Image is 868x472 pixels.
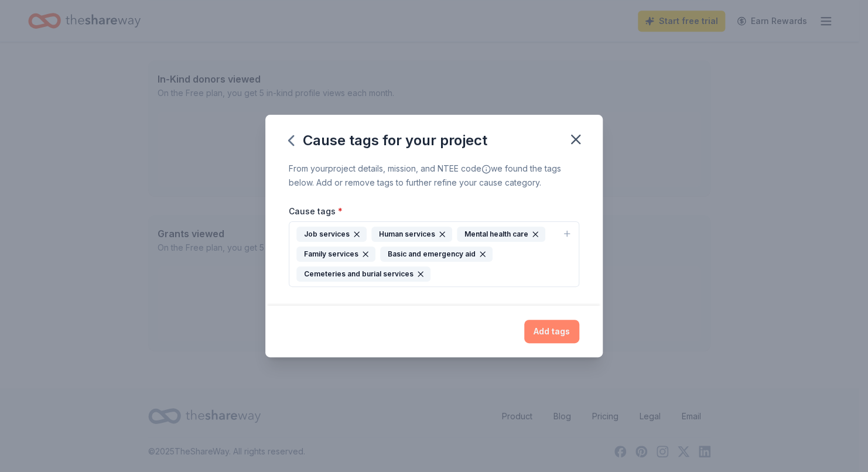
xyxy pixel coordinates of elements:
[296,247,375,262] div: Family services
[296,227,367,242] div: Job services
[289,162,579,190] div: From your project details, mission, and NTEE code we found the tags below. Add or remove tags to ...
[371,227,452,242] div: Human services
[380,247,493,262] div: Basic and emergency aid
[289,206,343,217] label: Cause tags
[289,221,579,287] button: Job servicesHuman servicesMental health careFamily servicesBasic and emergency aidCemeteries and ...
[289,131,487,150] div: Cause tags for your project
[457,227,545,242] div: Mental health care
[524,320,579,343] button: Add tags
[296,266,430,282] div: Cemeteries and burial services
